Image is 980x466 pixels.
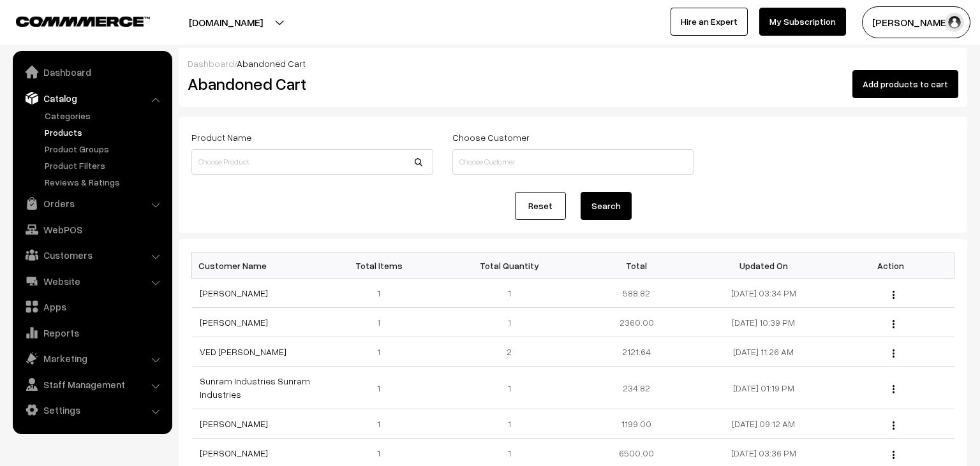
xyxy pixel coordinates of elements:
[200,346,286,357] a: VED [PERSON_NAME]
[16,373,168,396] a: Staff Management
[446,337,573,367] td: 2
[446,409,573,439] td: 1
[16,398,168,421] a: Settings
[893,385,895,393] img: Menu
[893,291,895,299] img: Menu
[573,367,700,409] td: 234.82
[446,252,573,279] th: Total Quantity
[319,409,446,439] td: 1
[581,192,632,220] button: Search
[188,74,432,94] h2: Abandoned Cart
[700,308,827,337] td: [DATE] 10:39 PM
[188,57,958,70] div: /
[16,17,150,26] img: COMMMERCE
[893,421,895,430] img: Menu
[893,349,895,358] img: Menu
[200,418,268,429] a: [PERSON_NAME]
[759,8,846,36] a: My Subscription
[200,375,310,400] a: Sunram Industries Sunram Industries
[945,13,964,32] img: user
[144,6,308,38] button: [DOMAIN_NAME]
[41,109,168,122] a: Categories
[200,317,268,328] a: [PERSON_NAME]
[446,367,573,409] td: 1
[16,61,168,84] a: Dashboard
[573,279,700,308] td: 588.82
[319,337,446,367] td: 1
[319,308,446,337] td: 1
[41,159,168,172] a: Product Filters
[573,337,700,367] td: 2121.64
[188,58,234,69] a: Dashboard
[16,218,168,241] a: WebPOS
[893,320,895,328] img: Menu
[573,252,700,279] th: Total
[41,126,168,139] a: Products
[446,308,573,337] td: 1
[573,409,700,439] td: 1199.00
[452,131,530,144] label: Choose Customer
[200,448,268,458] a: [PERSON_NAME]
[319,279,446,308] td: 1
[446,279,573,308] td: 1
[573,308,700,337] td: 2360.00
[16,347,168,370] a: Marketing
[700,409,827,439] td: [DATE] 09:12 AM
[192,252,319,279] th: Customer Name
[191,131,251,144] label: Product Name
[319,367,446,409] td: 1
[16,87,168,110] a: Catalog
[16,321,168,344] a: Reports
[16,270,168,293] a: Website
[200,288,268,298] a: [PERSON_NAME]
[671,8,748,36] a: Hire an Expert
[41,142,168,156] a: Product Groups
[41,175,168,189] a: Reviews & Ratings
[862,6,970,38] button: [PERSON_NAME]…
[827,252,954,279] th: Action
[852,70,958,98] button: Add products to cart
[515,192,566,220] a: Reset
[319,252,446,279] th: Total Items
[893,451,895,459] img: Menu
[16,192,168,215] a: Orders
[700,252,827,279] th: Updated On
[452,149,694,175] input: Choose Customer
[16,244,168,266] a: Customers
[237,58,306,69] span: Abandoned Cart
[191,149,433,175] input: Choose Product
[700,367,827,409] td: [DATE] 01:19 PM
[700,337,827,367] td: [DATE] 11:26 AM
[16,13,128,28] a: COMMMERCE
[700,279,827,308] td: [DATE] 03:34 PM
[16,295,168,318] a: Apps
